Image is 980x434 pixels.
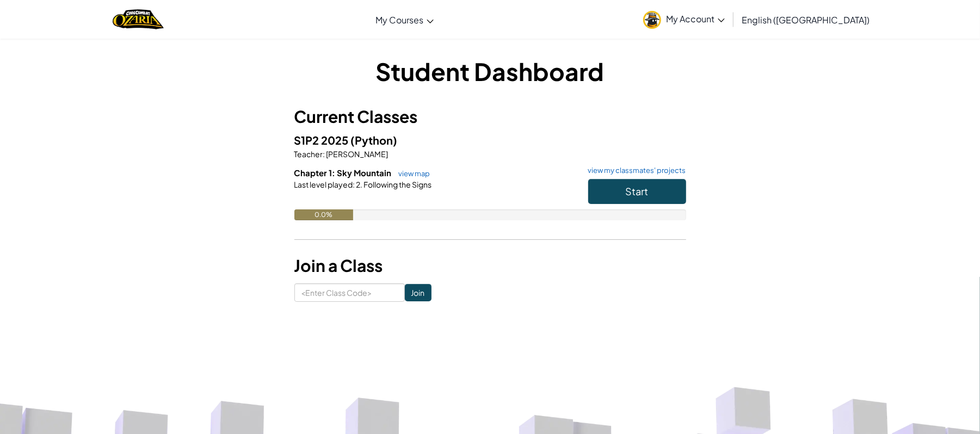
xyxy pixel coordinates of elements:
span: My Courses [376,14,424,26]
a: view my classmates' projects [583,167,686,174]
img: avatar [643,11,661,29]
span: S1P2 2025 [294,133,351,147]
button: Start [588,179,686,204]
span: [PERSON_NAME] [325,149,389,159]
a: Ozaria by CodeCombat logo [113,8,163,30]
h3: Current Classes [294,104,686,129]
img: Home [113,8,163,30]
span: English ([GEOGRAPHIC_DATA]) [742,14,870,26]
span: Following the Signs [363,179,432,189]
h3: Join a Class [294,253,686,278]
span: : [353,179,355,189]
h1: Student Dashboard [294,54,686,88]
span: My Account [667,13,725,24]
input: Join [405,284,432,301]
span: 2. [355,179,363,189]
span: Teacher [294,149,323,159]
span: : [323,149,325,159]
a: English ([GEOGRAPHIC_DATA]) [737,5,876,34]
span: Chapter 1: Sky Mountain [294,168,393,178]
input: <Enter Class Code> [294,283,405,302]
div: 0.0% [294,209,353,220]
a: My Account [638,2,730,36]
span: (Python) [351,133,398,147]
span: Start [626,185,649,197]
a: My Courses [371,5,439,34]
span: Last level played [294,179,353,189]
a: view map [393,169,430,178]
